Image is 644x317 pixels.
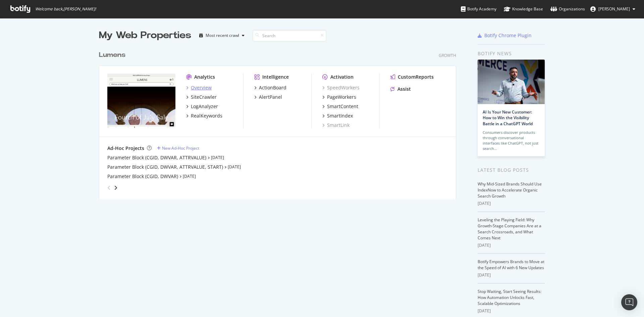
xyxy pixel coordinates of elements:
[254,84,286,91] a: ActionBoard
[478,259,544,270] a: Botify Empowers Brands to Move at the Speed of AI with 6 New Updates
[254,94,282,100] a: AlertPanel
[99,50,125,60] div: Lumens
[228,164,241,170] a: [DATE]
[478,289,541,306] a: Stop Waiting, Start Seeing Results: How Automation Unlocks Fast, Scalable Optimizations
[197,30,247,41] button: Most recent crawl
[478,166,545,174] div: Latest Blog Posts
[107,145,144,152] div: Ad-Hoc Projects
[478,308,545,314] div: [DATE]
[186,84,212,91] a: Overview
[478,32,532,39] a: Botify Chrome Plugin
[585,4,641,14] button: [PERSON_NAME]
[99,29,191,42] div: My Web Properties
[327,112,353,119] div: SmartIndex
[439,53,456,58] div: Growth
[461,6,496,12] div: Botify Academy
[322,112,353,119] a: SmartIndex
[253,30,326,42] input: Search
[211,155,224,160] a: [DATE]
[504,6,543,12] div: Knowledge Base
[483,109,533,126] a: AI Is Your New Customer: How to Win the Visibility Battle in a ChatGPT World
[99,42,462,200] div: grid
[478,201,545,207] div: [DATE]
[262,74,289,80] div: Intelligence
[107,74,175,128] img: www.lumens.com
[322,103,358,110] a: SmartContent
[157,145,199,151] a: New Ad-Hoc Project
[322,122,350,129] a: SmartLink
[478,272,545,278] div: [DATE]
[183,173,196,179] a: [DATE]
[330,74,354,80] div: Activation
[113,184,118,191] div: angle-right
[107,164,223,170] a: Parameter Block (CGID, DWVAR, ATTRVALUE, START)
[398,74,434,80] div: CustomReports
[322,94,356,100] a: PageWorkers
[550,6,585,12] div: Organizations
[390,86,411,92] a: Assist
[621,294,637,310] div: Open Intercom Messenger
[191,94,217,100] div: SiteCrawler
[191,84,212,91] div: Overview
[194,74,215,80] div: Analytics
[162,145,199,151] div: New Ad-Hoc Project
[478,242,545,248] div: [DATE]
[484,32,532,39] div: Botify Chrome Plugin
[478,181,542,199] a: Why Mid-Sized Brands Should Use IndexNow to Accelerate Organic Search Growth
[397,86,411,92] div: Assist
[107,154,206,161] a: Parameter Block (CGID, DWVAR, ATTRVALUE)
[99,50,128,60] a: Lumens
[322,84,360,91] a: SpeedWorkers
[327,103,358,110] div: SmartContent
[191,103,218,110] div: LogAnalyzer
[186,94,217,100] a: SiteCrawler
[186,112,222,119] a: RealKeywords
[206,33,239,37] div: Most recent crawl
[598,6,630,12] span: Gregory
[259,84,286,91] div: ActionBoard
[107,173,178,180] a: Parameter Block (CGID, DWVAR)
[259,94,282,100] div: AlertPanel
[105,182,113,193] div: angle-left
[478,217,541,241] a: Leveling the Playing Field: Why Growth-Stage Companies Are at a Search Crossroads, and What Comes...
[327,94,356,100] div: PageWorkers
[478,50,545,57] div: Botify news
[390,74,434,80] a: CustomReports
[191,112,222,119] div: RealKeywords
[35,6,96,12] span: Welcome back, [PERSON_NAME] !
[478,60,545,104] img: AI Is Your New Customer: How to Win the Visibility Battle in a ChatGPT World
[186,103,218,110] a: LogAnalyzer
[483,130,540,151] div: Consumers discover products through conversational interfaces like ChatGPT, not just search…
